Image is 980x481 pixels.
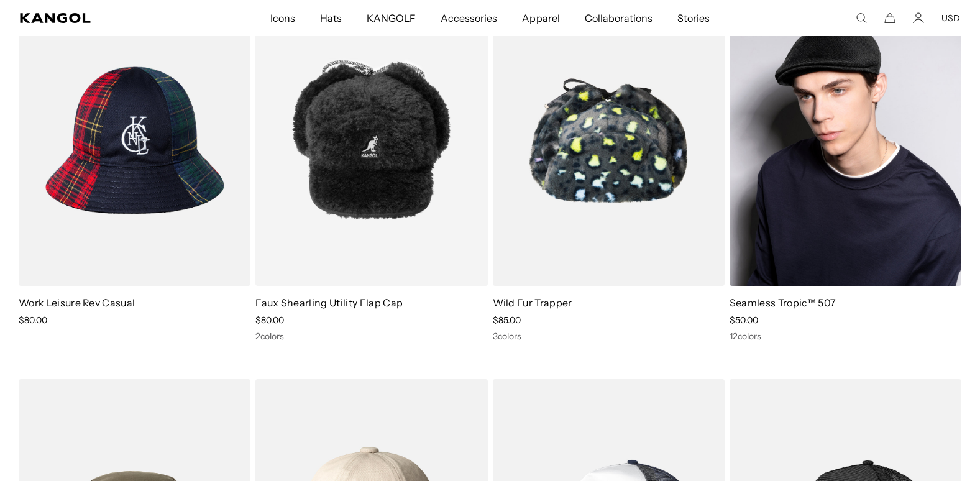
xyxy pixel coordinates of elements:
a: Kangol [20,13,178,23]
button: Cart [884,12,895,24]
div: 12 colors [730,331,961,342]
span: $85.00 [493,314,521,326]
a: Seamless Tropic™ 507 [730,296,836,309]
span: $80.00 [255,314,284,326]
a: Work Leisure Rev Casual [19,296,135,309]
a: Faux Shearling Utility Flap Cap [255,296,403,309]
div: 3 colors [493,331,725,342]
span: $50.00 [730,314,758,326]
a: Account [913,12,924,24]
div: 2 colors [255,331,487,342]
a: Wild Fur Trapper [493,296,572,309]
summary: Search here [856,12,867,24]
button: USD [941,12,960,24]
span: $80.00 [19,314,47,326]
